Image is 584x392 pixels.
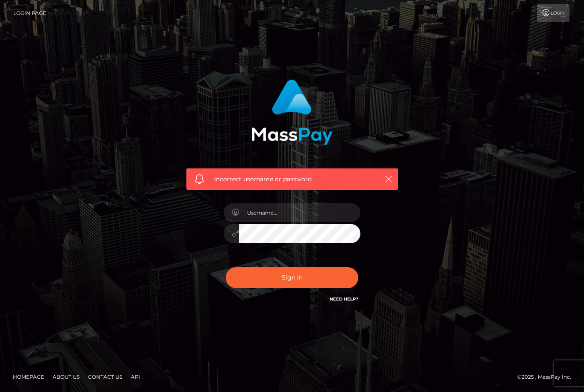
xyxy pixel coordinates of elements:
input: Username... [239,203,360,222]
span: Incorrect username or password. [214,175,370,184]
div: © 2025 , MassPay Inc. [517,372,578,382]
a: Need Help? [330,296,358,302]
a: Contact Us [85,370,126,383]
a: API [127,370,144,383]
a: Login Page [13,4,46,22]
a: Homepage [9,370,47,383]
button: Sign in [226,267,358,288]
a: Login [537,4,569,22]
img: MassPay Login [251,80,333,145]
a: About Us [49,370,83,383]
